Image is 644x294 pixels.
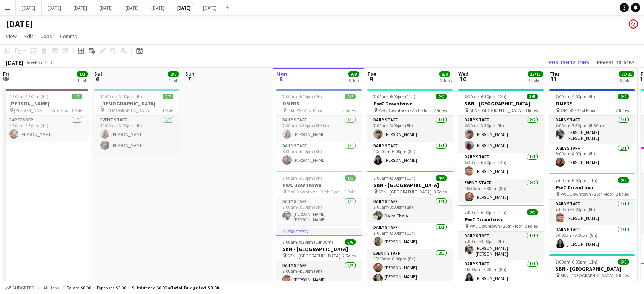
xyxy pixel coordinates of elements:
div: [DATE] [6,59,24,66]
span: 10 [457,75,468,83]
span: 7:00am-6:00pm (11h) [556,177,598,183]
h3: OMERS [549,100,635,107]
button: [DATE] [119,0,145,15]
span: 5 [2,75,9,83]
h3: [DEMOGRAPHIC_DATA] [94,100,179,107]
a: Edit [21,31,36,41]
span: SBN - [GEOGRAPHIC_DATA] [561,273,614,278]
span: 7 [184,75,194,83]
span: 7:00am-4:00pm (9h) [556,94,595,99]
span: Edit [24,33,33,40]
span: 6/6 [345,239,356,245]
span: Total Budgeted $0.00 [171,285,219,291]
h3: SBN - [GEOGRAPHIC_DATA] [458,100,544,107]
button: Revert 18 jobs [594,58,638,67]
div: 3 Jobs [349,78,360,83]
span: 4/4 [436,175,447,181]
span: 9 [366,75,376,83]
div: 7:00am-6:00pm (11h)2/2PwC Downtown PwC Downtown - 25th Floor2 RolesDaily Staff1/17:00am-3:00pm (8... [367,89,453,168]
span: [DEMOGRAPHIC_DATA] [105,107,151,113]
span: 8/8 [439,71,450,77]
h3: SBN - [GEOGRAPHIC_DATA] [549,265,635,272]
span: 2/2 [618,177,629,183]
app-card-role: Bartender1/14:30pm-8:30pm (4h)[PERSON_NAME] [3,116,88,142]
app-job-card: 7:00am-6:00pm (11h)2/2PwC Downtown PwC Downtown - 25th Floor2 RolesDaily Staff1/17:00am-3:00pm (8... [549,173,635,251]
app-card-role: Daily Staff1/17:00am-3:00pm (8h)[PERSON_NAME] [PERSON_NAME] [276,197,362,225]
span: Thu [549,70,559,77]
div: 7:00am-4:00pm (9h)2/2OMERS OMERS - 21st Floor2 RolesDaily Staff1/17:00am-3:30pm (8h30m)[PERSON_NA... [549,89,635,170]
span: 1/1 [77,71,88,77]
div: In progress [276,228,362,235]
button: Budgeted [4,284,35,292]
span: 2 Roles [343,107,356,113]
app-card-role: Daily Staff1/110:00am-6:00pm (8h)[PERSON_NAME] [458,260,544,286]
span: Jobs [41,33,52,40]
h3: OMERS [276,100,362,107]
app-job-card: 7:00am-6:00pm (11h)4/4SBN - [GEOGRAPHIC_DATA] SBN - [GEOGRAPHIC_DATA]3 RolesDaily Staff1/17:00am-... [367,171,453,283]
span: 6 [93,75,103,83]
span: [PERSON_NAME] - 32nd Floor [14,107,70,113]
span: PwC Downtown - 25th Floor [561,191,613,197]
span: Tue [367,70,376,77]
span: 11 [548,75,559,83]
app-card-role: Event Staff2/210:00am-6:00pm (8h)[PERSON_NAME][PERSON_NAME] [PERSON_NAME] [367,249,453,288]
span: 21/21 [619,71,634,77]
app-card-role: Daily Staff1/17:00am-3:00pm (8h)[PERSON_NAME] [367,116,453,142]
span: Comms [60,33,77,40]
span: 7:00am-4:00pm (9h) [282,94,322,99]
span: 15/15 [528,71,543,77]
span: 2 Roles [525,223,538,229]
app-card-role: Event Staff2/210:30am-6:30pm (8h)[PERSON_NAME] [458,179,544,218]
app-job-card: 7:00am-3:00pm (8h)1/1PwC Downtown PwC Downtown - 25th Floor1 RoleDaily Staff1/17:00am-3:00pm (8h)... [276,171,362,225]
app-job-card: 7:00am-6:00pm (11h)2/2PwC Downtown PwC Downtown - 25th Floor2 RolesDaily Staff1/17:00am-3:00pm (8... [458,205,544,286]
app-card-role: Daily Staff1/17:00am-3:30pm (8h30m)[PERSON_NAME] [PERSON_NAME] [549,116,635,144]
h3: [PERSON_NAME] [3,100,88,107]
app-job-card: 7:00am-4:00pm (9h)2/2OMERS OMERS - 21st Floor2 RolesDaily Staff1/17:00am-3:30pm (8h30m)[PERSON_NA... [276,89,362,168]
span: 3 Roles [525,107,538,113]
span: 2/2 [345,94,356,99]
button: Publish 18 jobs [546,58,592,67]
app-card-role: Daily Staff1/16:30am-6:30pm (12h)[PERSON_NAME] [458,153,544,179]
h3: PwC Downtown [276,182,362,189]
app-user-avatar: Jolanta Rokowski [629,19,638,29]
span: 2 Roles [343,253,356,259]
app-card-role: Daily Staff1/18:00am-4:00pm (8h)[PERSON_NAME] [549,144,635,170]
span: SBN - [GEOGRAPHIC_DATA] [469,107,522,113]
span: 1 Role [71,107,82,113]
app-job-card: 6:30am-6:30pm (12h)5/5SBN - [GEOGRAPHIC_DATA] SBN - [GEOGRAPHIC_DATA]3 RolesDaily Staff2/26:30am-... [458,89,544,202]
span: 7:00am-6:00pm (11h) [556,259,598,265]
span: PwC Downtown - 25th Floor [287,189,340,195]
span: SBN - [GEOGRAPHIC_DATA] [287,253,340,259]
button: [DATE] [197,0,223,15]
span: 2/2 [618,94,629,99]
div: 3 Jobs [440,78,452,83]
div: 1 Job [168,78,178,83]
span: 7:00am-6:00pm (11h) [373,175,415,181]
div: EDT [47,59,55,65]
app-card-role: Event Staff2/211:00am-3:00pm (4h)[PERSON_NAME][PERSON_NAME] [94,116,179,153]
button: [DATE] [67,0,93,15]
span: 1 Role [344,189,356,195]
span: 2 Roles [434,107,447,113]
span: All jobs [42,285,60,291]
span: 2/2 [436,94,447,99]
a: View [3,31,20,41]
span: 2/2 [527,209,538,215]
span: SBN - [GEOGRAPHIC_DATA] [378,189,431,195]
span: 1/1 [345,175,356,181]
app-card-role: Daily Staff1/17:00am-3:30pm (8h30m)[PERSON_NAME] [276,116,362,142]
span: 4:30pm-8:30pm (4h) [9,94,48,99]
span: PwC Downtown - 25th Floor [469,223,522,229]
app-card-role: Daily Staff1/17:00am-6:00pm (11h)[PERSON_NAME] [367,223,453,249]
button: [DATE] [42,0,67,15]
app-card-role: Daily Staff2/26:30am-3:30pm (9h)[PERSON_NAME][PERSON_NAME] [458,116,544,153]
span: 5/5 [527,94,538,99]
app-card-role: Daily Staff1/17:00am-3:00pm (8h)Daira Chala [367,197,453,223]
button: [DATE] [16,0,42,15]
div: 1 Job [77,78,87,83]
span: 8 [275,75,287,83]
